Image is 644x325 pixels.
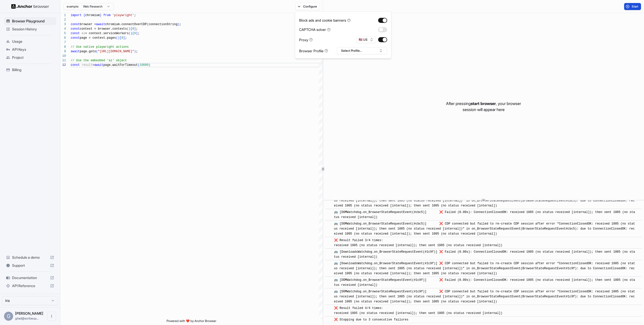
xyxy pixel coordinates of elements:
[12,39,54,44] span: Usage
[299,18,351,23] div: Block ads and cookie banners
[71,23,80,26] span: const
[60,31,66,36] div: 5
[334,210,635,219] span: 🚌 [DOMWatchdog.on_BrowserStateRequestEvent(#cbc5)] ❌ Failed (0.00s): ConnectionClosedOK: received...
[328,210,330,215] span: ​
[118,36,119,40] span: )
[85,14,100,17] span: chromium
[60,40,66,45] div: 7
[337,47,387,54] button: Select Profile...
[328,317,330,322] span: ​
[328,306,330,311] span: ​
[334,222,635,236] span: 🚌 [DOMWatchdog.on_BrowserStateRequestEvent(#cbc5)] ❌ CDP connected but failed to re-create CDP se...
[140,63,149,67] span: 10000
[134,32,136,35] span: 0
[147,23,148,26] span: (
[295,3,320,10] button: Configure
[71,59,127,62] span: // Use the embedded 'ai' object
[100,14,101,17] span: }
[98,50,134,53] span: "[URL][DOMAIN_NAME]"
[446,100,521,113] p: After pressing , your browser session will appear here
[131,27,132,31] span: [
[328,238,330,243] span: ​
[334,262,635,275] span: 🚌 [DownloadsWatchdog.on_BrowserStateRequestEvent(#1c9f)] ❌ CDP connected but failed to re-create ...
[12,283,48,288] span: API Reference
[71,63,80,67] span: const
[4,53,56,62] div: Project
[136,27,138,31] span: ;
[71,14,82,17] span: import
[328,278,330,283] span: ​
[4,312,13,321] div: G
[138,32,139,35] span: ;
[60,54,66,58] div: 10
[12,275,48,280] span: Documentation
[12,47,54,52] span: API Keys
[15,316,39,320] span: gilad@scribeup.io
[4,25,56,33] div: Session History
[167,319,216,325] span: Powered with ❤️ by Anchor Browser
[138,63,139,67] span: (
[632,5,639,9] span: Start
[129,27,130,31] span: )
[334,306,503,315] span: ❌ Result failed 4/4 times: received 1005 (no status received [internal]); then sent 1005 (no stat...
[85,32,129,35] span: = context.serviceWorkers
[132,32,134,35] span: [
[60,18,66,22] div: 2
[71,50,80,53] span: await
[4,17,56,25] div: Browser Playground
[80,36,116,40] span: page = context.pages
[134,14,136,17] span: ;
[4,66,56,74] div: Billing
[103,14,111,17] span: from
[94,63,103,67] span: await
[334,290,635,303] span: 🚌 [DOMWatchdog.on_BrowserStateRequestEvent(#1c9f)] ❌ CDP connected but failed to re-create CDP se...
[299,27,331,32] div: CAPTCHA solver
[12,255,48,260] span: Schedule a demo
[60,58,66,63] div: 11
[80,23,96,26] span: browser =
[132,27,134,31] span: 0
[83,14,85,17] span: {
[334,239,503,247] span: ❌ Result failed 3/4 times: received 1005 (no status received [internal]); then sent 1005 (no stat...
[471,101,496,106] span: start browser
[60,27,66,31] div: 4
[334,194,635,207] span: 🚌 [DownloadsWatchdog.on_BrowserStateRequestEvent(#cbc5)] ❌ CDP connected but failed to re-create ...
[71,36,80,40] span: const
[4,274,56,282] div: Documentation
[299,37,313,42] div: Proxy
[4,261,56,269] div: Support
[149,63,150,67] span: )
[47,312,56,321] button: Open menu
[356,36,376,43] button: 🇺🇸 US
[80,27,127,31] span: context = browser.contexts
[60,13,66,18] div: 1
[80,50,96,53] span: page.goto
[103,63,138,67] span: page.waitForTimeout
[105,23,147,26] span: chromium.connectOverCDP
[334,250,635,259] span: 🚌 [DownloadsWatchdog.on_BrowserStateRequestEvent(#1c9f)] ❌ Failed (0.00s): ConnectionClosedOK: re...
[125,36,127,40] span: ;
[15,311,43,315] span: Gilad Spitzer
[122,36,123,40] span: 0
[134,50,136,53] span: )
[71,45,129,49] span: // Use native playwright actions
[179,23,181,26] span: ;
[127,27,129,31] span: (
[328,289,330,294] span: ​
[71,32,80,35] span: const
[112,14,134,17] span: 'playwright'
[92,63,94,67] span: =
[178,23,179,26] span: )
[149,23,178,26] span: connectionString
[334,278,635,287] span: 🚌 [DOMWatchdog.on_BrowserStateRequestEvent(#1c9f)] ❌ Failed (0.00s): ConnectionClosedOK: received...
[71,27,80,31] span: const
[60,22,66,27] div: 3
[123,36,125,40] span: ]
[131,32,132,35] span: )
[60,45,66,49] div: 8
[12,19,54,24] span: Browser Playground
[328,261,330,266] span: ​
[67,5,79,9] span: example:
[134,27,136,31] span: ]
[82,32,85,35] span: ai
